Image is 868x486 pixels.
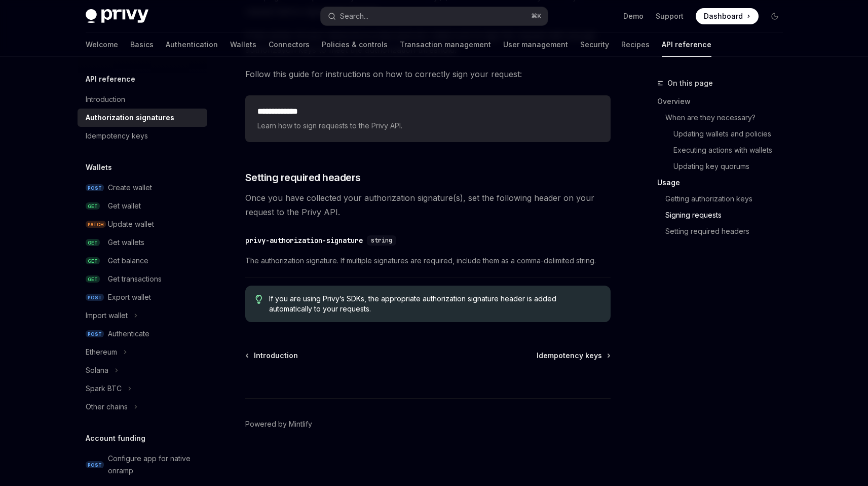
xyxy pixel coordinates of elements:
a: Idempotency keys [78,127,207,145]
span: If you are using Privy’s SDKs, the appropriate authorization signature header is added automatica... [269,294,600,314]
div: Introduction [86,93,125,106]
a: Executing actions with wallets [673,142,791,158]
div: Authorization signatures [86,112,174,124]
span: Dashboard [704,11,743,21]
a: Demo [623,11,644,21]
a: Getting authorization keys [665,191,791,207]
span: ⌘ K [531,12,542,20]
span: POST [86,330,104,338]
a: Security [580,32,609,57]
span: Follow this guide for instructions on how to correctly sign your request: [245,67,611,81]
div: Authenticate [108,328,149,340]
h5: Wallets [86,161,112,173]
div: Spark BTC [86,383,122,395]
div: Get balance [108,255,148,267]
h5: API reference [86,73,135,85]
div: Configure app for native onramp [108,453,201,477]
span: On this page [667,77,713,89]
a: User management [503,32,568,57]
a: Powered by Mintlify [245,419,312,429]
span: Introduction [254,351,298,361]
a: Transaction management [400,32,491,57]
a: GETGet balance [78,252,207,270]
a: Policies & controls [322,32,388,57]
span: The authorization signature. If multiple signatures are required, include them as a comma-delimit... [245,255,611,267]
a: Authentication [166,32,218,57]
h5: Account funding [86,432,145,444]
div: Other chains [86,401,128,413]
span: POST [86,294,104,301]
span: Setting required headers [245,170,361,185]
a: Wallets [230,32,256,57]
a: Updating key quorums [673,158,791,175]
img: dark logo [86,9,148,23]
span: POST [86,184,104,192]
svg: Tip [255,295,262,304]
span: Idempotency keys [537,351,602,361]
div: Get wallet [108,200,141,212]
span: Learn how to sign requests to the Privy API. [257,120,598,132]
div: Solana [86,364,108,376]
button: Toggle dark mode [767,8,783,24]
div: privy-authorization-signature [245,235,363,246]
div: Update wallet [108,218,154,230]
div: Export wallet [108,291,151,303]
div: Create wallet [108,182,152,194]
a: Introduction [246,351,298,361]
a: Recipes [621,32,650,57]
a: Setting required headers [665,223,791,239]
a: POSTConfigure app for native onramp [78,449,207,480]
span: POST [86,461,104,469]
a: Updating wallets and policies [673,126,791,142]
a: POSTExport wallet [78,288,207,306]
a: Support [656,11,684,21]
span: GET [86,275,100,283]
button: Search...⌘K [321,7,548,25]
a: POSTAuthenticate [78,325,207,343]
span: string [371,236,392,245]
div: Ethereum [86,346,117,358]
a: Basics [130,32,154,57]
a: Connectors [269,32,310,57]
a: Welcome [86,32,118,57]
span: PATCH [86,221,106,228]
a: GETGet wallet [78,197,207,215]
a: **** **** ***Learn how to sign requests to the Privy API. [245,95,611,142]
a: POSTCreate wallet [78,179,207,197]
a: API reference [662,32,711,57]
a: Overview [657,93,791,110]
a: When are they necessary? [665,110,791,126]
a: Dashboard [696,8,759,24]
div: Import wallet [86,309,128,322]
a: PATCHUpdate wallet [78,215,207,233]
span: GET [86,239,100,247]
a: GETGet wallets [78,233,207,252]
a: Usage [657,175,791,191]
span: GET [86,202,100,210]
div: Get wallets [108,236,144,249]
span: GET [86,257,100,265]
a: GETGet transactions [78,270,207,288]
a: Authorization signatures [78,109,207,127]
div: Idempotency keys [86,130,148,142]
span: Once you have collected your authorization signature(s), set the following header on your request... [245,191,611,219]
div: Get transactions [108,273,162,285]
a: Introduction [78,90,207,109]
div: Search... [340,10,368,22]
a: Signing requests [665,207,791,223]
a: Idempotency keys [537,351,610,361]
